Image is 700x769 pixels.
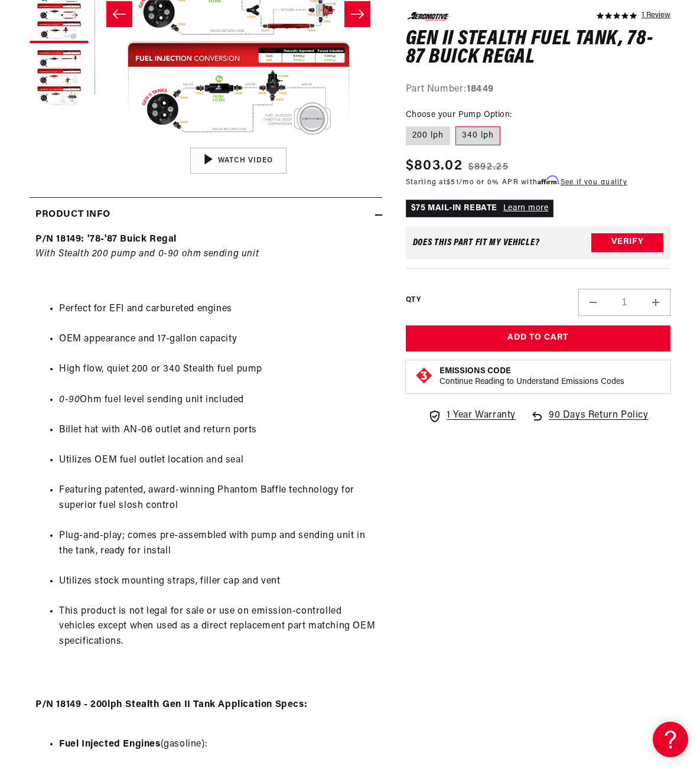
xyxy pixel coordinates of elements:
em: 0-90 [59,395,80,405]
li: Perfect for EFI and carbureted engines [59,302,376,317]
strong: P/N 18149 - 200lph Stealth Gen II Tank Application Specs: [35,700,307,709]
a: Learn more [503,203,549,212]
strong: 18449 [467,84,494,93]
button: Verify [591,233,663,252]
span: 1 Year Warranty [447,408,516,423]
li: Ohm fuel level sending unit included [59,393,376,408]
a: 1 reviews [642,12,670,20]
li: OEM appearance and 17-gallon capacity [59,332,376,347]
span: 90 Days Return Policy [549,408,649,435]
li: This product is not legal for sale or use on emission-controlled vehicles except when used as a d... [59,604,376,650]
h1: Gen II Stealth Fuel Tank, 78-87 Buick Regal [406,30,670,67]
li: High flow, quiet 200 or 340 Stealth fuel pump [59,362,376,377]
a: 1 Year Warranty [428,408,516,423]
img: Emissions code [415,366,434,385]
li: Plug-and-play; comes pre-assembled with pump and sending unit in the tank, ready for install [59,529,376,559]
button: Load image 4 in gallery view [30,49,89,108]
div: Part Number: [406,82,670,97]
button: Slide left [106,1,132,27]
div: Does This part fit My vehicle? [413,237,540,247]
label: 340 lph [455,126,500,145]
button: Emissions CodeContinue Reading to Understand Emissions Codes [439,366,624,387]
strong: P/N 18149: '78-'87 Buick Regal [35,234,177,244]
span: $803.02 [406,155,463,176]
label: QTY [406,295,421,305]
button: Slide right [344,1,370,27]
summary: Product Info [30,198,382,232]
label: 200 lph [406,126,450,145]
span: Affirm [538,175,558,184]
strong: Fuel Injected Engines [59,739,161,749]
li: Billet hat with AN-06 outlet and return ports [59,423,376,438]
legend: Choose your Pump Option: [406,109,513,121]
strong: Emissions Code [439,367,511,376]
li: Utilizes OEM fuel outlet location and seal [59,453,376,468]
a: 90 Days Return Policy [530,408,649,435]
span: $51 [447,178,459,185]
h2: Product Info [35,207,110,223]
a: See if you qualify - Learn more about Affirm Financing (opens in modal) [561,178,627,185]
p: Starting at /mo or 0% APR with . [406,176,627,187]
li: Featuring patented, award-winning Phantom Baffle technology for superior fuel slosh control [59,483,376,513]
li: Utilizes stock mounting straps, filler cap and vent [59,574,376,589]
s: $892.25 [468,159,509,174]
button: Add to Cart [406,325,670,351]
p: Continue Reading to Understand Emissions Codes [439,377,624,387]
em: With Stealth 200 pump and 0-90 ohm sending unit [35,249,259,259]
p: $75 MAIL-IN REBATE [406,199,554,217]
